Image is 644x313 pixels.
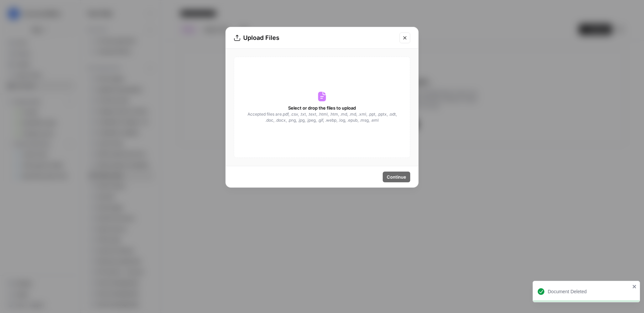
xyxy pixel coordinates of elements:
[632,284,637,289] button: close
[387,174,406,180] span: Continue
[399,33,410,43] button: Close modal
[383,172,410,182] button: Continue
[247,111,397,123] span: Accepted files are .pdf, .csv, .txt, .text, .html, .htm, .md, .md, .xml, .ppt, .pptx, .odt, .doc,...
[548,288,630,295] div: Document Deleted
[234,33,395,43] div: Upload Files
[288,105,356,111] span: Select or drop the files to upload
